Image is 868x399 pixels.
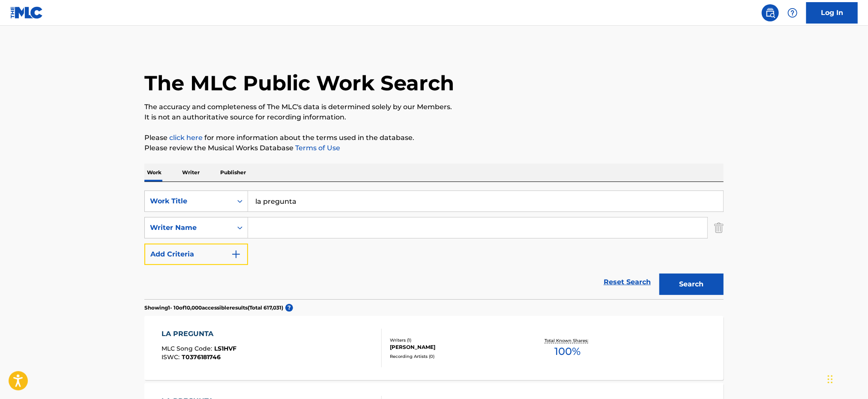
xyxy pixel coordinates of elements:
[150,196,227,206] div: Work Title
[215,345,237,352] span: LS1HVF
[162,329,237,339] div: LA PREGUNTA
[390,353,519,360] div: Recording Artists ( 0 )
[762,4,779,21] a: Public Search
[144,316,724,380] a: LA PREGUNTAMLC Song Code:LS1HVFISWC:T0376181746Writers (1)[PERSON_NAME]Recording Artists (0)Total...
[599,273,655,292] a: Reset Search
[162,345,215,352] span: MLC Song Code :
[659,274,724,295] button: Search
[218,164,248,182] p: Publisher
[293,144,340,152] a: Terms of Use
[144,133,724,143] p: Please for more information about the terms used in the database.
[144,164,164,182] p: Work
[162,353,182,361] span: ISWC :
[554,344,581,359] span: 100 %
[144,191,724,299] form: Search Form
[180,164,202,182] p: Writer
[144,70,454,96] h1: The MLC Public Work Search
[144,304,283,312] p: Showing 1 - 10 of 10,000 accessible results (Total 617,031 )
[10,6,43,19] img: MLC Logo
[150,223,227,233] div: Writer Name
[182,353,221,361] span: T0376181746
[825,358,868,399] iframe: Chat Widget
[144,112,724,122] p: It is not an authoritative source for recording information.
[144,102,724,112] p: The accuracy and completeness of The MLC's data is determined solely by our Members.
[231,249,241,259] img: 9d2ae6d4665cec9f34b9.svg
[144,143,724,153] p: Please review the Musical Works Database
[144,244,248,265] button: Add Criteria
[390,337,519,343] div: Writers ( 1 )
[390,343,519,351] div: [PERSON_NAME]
[806,2,858,24] a: Log In
[765,8,775,18] img: search
[545,337,590,344] p: Total Known Shares:
[285,304,293,312] span: ?
[714,217,724,238] img: Delete Criterion
[169,134,203,142] a: click here
[787,8,798,18] img: help
[828,366,833,392] div: Drag
[784,4,801,21] div: Help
